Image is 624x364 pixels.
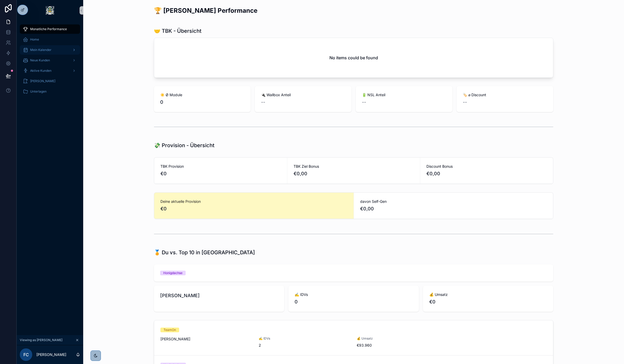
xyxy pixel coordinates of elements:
[46,6,54,15] img: App logo
[30,37,39,42] span: Home
[20,338,62,342] span: Viewing as [PERSON_NAME]
[429,292,547,297] span: 💰 Umsatz
[261,92,345,97] span: 🔌 Wallbox Anteil
[259,336,351,341] span: ✍️ IDVs
[164,328,176,332] div: TeamOn
[20,45,80,55] a: Mein Kalender
[154,6,257,15] h2: 🏆 [PERSON_NAME] Performance
[261,99,265,106] span: --
[357,336,449,341] span: 💰 Umsatz
[20,56,80,65] a: Neue Kunden
[160,170,281,177] span: €0
[362,92,446,97] span: 🔋 NSL Anteil
[163,271,183,275] div: Honigdachse
[294,164,414,169] span: TBK Ziel Bonus
[160,99,244,106] span: 0
[30,69,51,73] span: Aktive Kunden
[30,48,51,52] span: Mein Kalender
[259,343,351,348] span: 2
[23,352,29,358] span: FC
[20,66,80,75] a: Aktive Kunden
[295,298,412,305] span: 0
[429,298,547,305] span: €0
[154,142,214,149] h1: 💸 Provision - Übersicht
[160,199,347,204] span: Deine aktuelle Provision
[463,92,547,97] span: 🏷 ⌀ Discount
[20,24,80,34] a: Monatliche Performance
[17,21,83,103] div: scrollable content
[360,199,547,204] span: davon Self-Gen
[426,170,547,177] span: €0,00
[160,92,244,97] span: ☀️ Ø Module
[426,164,547,169] span: Discount Bonus
[329,55,378,61] h2: No items could be found
[154,27,201,35] h1: 🤝 TBK - Übersicht
[362,99,366,106] span: --
[20,87,80,96] a: Unterlagen
[160,292,278,299] span: [PERSON_NAME]
[360,205,547,212] span: €0,00
[30,89,47,94] span: Unterlagen
[160,336,252,342] span: [PERSON_NAME]
[30,58,50,62] span: Neue Kunden
[160,205,347,212] span: €0
[295,292,412,297] span: ✍️ IDVs
[30,27,67,31] span: Monatliche Performance
[20,76,80,86] a: [PERSON_NAME]
[357,343,449,348] span: €93.960
[160,164,281,169] span: TBK Provision
[294,170,414,177] span: €0,00
[30,79,55,83] span: [PERSON_NAME]
[463,99,467,106] span: --
[20,35,80,44] a: Home
[154,249,255,256] h1: 🏅 Du vs. Top 10 in [GEOGRAPHIC_DATA]
[36,352,66,357] p: [PERSON_NAME]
